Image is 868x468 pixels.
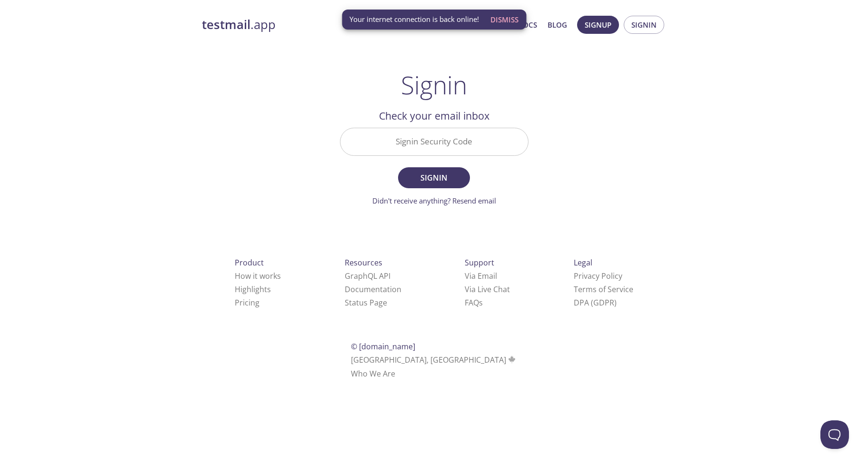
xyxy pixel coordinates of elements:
span: © [DOMAIN_NAME] [351,341,415,352]
button: Signin [398,167,469,188]
span: Your internet connection is back online! [349,14,479,24]
button: Dismiss [487,10,522,29]
span: Resources [345,257,382,268]
span: Support [465,257,494,268]
a: How it works [235,271,281,281]
a: Status Page [345,297,387,308]
h2: Check your email inbox [340,108,529,124]
span: Product [235,257,264,268]
a: Privacy Policy [574,271,622,281]
a: Terms of Service [574,284,633,295]
iframe: Help Scout Beacon - Open [820,420,849,449]
a: Docs [518,19,537,31]
span: Legal [574,257,592,268]
span: Signin [631,19,657,31]
a: FAQ [465,297,483,308]
a: Documentation [345,284,401,295]
button: Signin [624,16,664,34]
a: testmail.app [202,17,426,33]
span: [GEOGRAPHIC_DATA], [GEOGRAPHIC_DATA] [351,355,517,365]
a: Via Email [465,271,497,281]
a: Pricing [235,297,259,308]
a: Via Live Chat [465,284,510,295]
a: Highlights [235,284,271,295]
a: DPA (GDPR) [574,297,617,308]
a: Didn't receive anything? Resend email [372,196,496,205]
a: GraphQL API [345,271,390,281]
span: Dismiss [490,13,519,26]
h1: Signin [401,71,467,99]
strong: testmail [202,16,250,33]
span: s [479,297,483,308]
span: Signin [409,171,459,184]
a: Blog [548,19,567,31]
a: Who We Are [351,368,395,379]
button: Signup [577,16,619,34]
span: Signup [585,19,611,31]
